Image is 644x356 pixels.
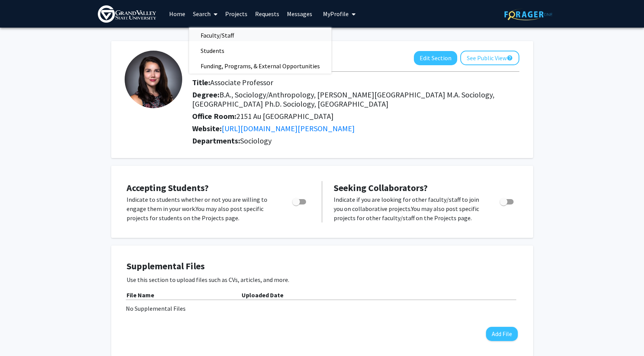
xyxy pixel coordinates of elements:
iframe: Chat [6,321,33,350]
span: Funding, Programs, & External Opportunities [189,58,331,74]
a: Opens in a new tab [222,124,355,133]
a: Search [189,0,221,27]
p: Indicate if you are looking for other faculty/staff to join you on collaborative projects. You ma... [334,195,485,222]
a: Home [165,0,189,27]
span: Associate Professor [210,77,273,87]
b: Uploaded Date [242,291,283,299]
span: Students [189,43,236,58]
p: Use this section to upload files such as CVs, articles, and more. [127,275,518,284]
div: Toggle [497,195,518,206]
span: Seeking Collaborators? [334,182,428,194]
span: Faculty/Staff [189,28,245,43]
h2: Website: [192,124,519,133]
span: Accepting Students? [127,182,209,194]
button: Add File [486,327,518,341]
span: My Profile [323,10,349,18]
img: Profile Picture [125,51,182,108]
h2: Office Room: [192,112,519,121]
div: No Supplemental Files [126,304,519,313]
a: Projects [221,0,251,27]
span: Sociology [240,136,272,145]
span: B.A., Sociology/Anthropology, [PERSON_NAME][GEOGRAPHIC_DATA] M.A. Sociology, [GEOGRAPHIC_DATA] Ph... [192,90,494,109]
span: 2151 Au [GEOGRAPHIC_DATA] [236,111,334,121]
a: Messages [283,0,316,27]
a: Faculty/Staff [189,30,331,41]
button: See Public View [460,51,519,65]
a: Students [189,45,331,56]
button: Edit Section [414,51,457,65]
a: Requests [251,0,283,27]
b: File Name [127,291,154,299]
a: Funding, Programs, & External Opportunities [189,60,331,72]
img: ForagerOne Logo [504,8,552,20]
h2: Title: [192,78,519,87]
h4: Supplemental Files [127,261,518,272]
mat-icon: help [507,53,513,63]
h2: Departments: [186,136,525,145]
p: Indicate to students whether or not you are willing to engage them in your work. You may also pos... [127,195,278,222]
h2: Degree: [192,90,519,109]
div: Toggle [289,195,310,206]
img: Grand Valley State University Logo [98,5,156,23]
